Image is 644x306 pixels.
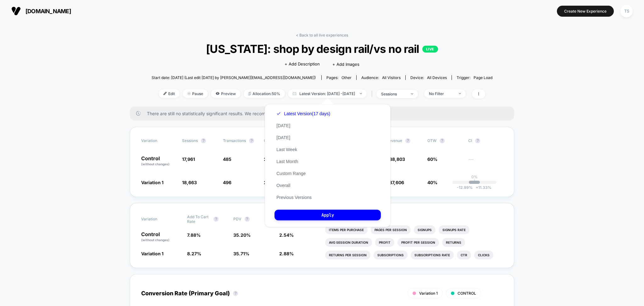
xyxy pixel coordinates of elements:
[427,156,437,162] span: 60%
[411,93,413,94] img: end
[457,75,492,80] div: Trigger:
[332,62,359,67] span: + Add Images
[325,238,372,247] li: Avg Session Duration
[233,291,238,296] button: ?
[187,214,210,224] span: Add To Cart Rate
[473,185,491,190] span: 11.33 %
[468,138,503,143] span: CI
[375,238,394,247] li: Profit
[389,156,405,162] span: 38,803
[293,92,296,95] img: calendar
[182,180,197,185] span: 18,663
[422,46,438,53] p: LIVE
[370,89,376,99] span: |
[141,156,176,167] p: Control
[279,232,294,238] span: 2.54 %
[427,138,462,143] span: OTW
[459,93,461,94] img: end
[233,217,241,221] span: PDV
[279,251,294,256] span: 2.88 %
[152,75,316,80] span: Start date: [DATE] (Last edit [DATE] by [PERSON_NAME][EMAIL_ADDRESS][DOMAIN_NAME])
[245,217,250,222] button: ?
[244,89,285,98] span: Allocation: 50%
[427,180,437,185] span: 40%
[141,232,181,242] p: Control
[296,33,348,37] a: < Back to all live experiences
[275,210,381,220] button: Apply
[249,138,254,143] button: ?
[275,159,300,164] button: Last Month
[233,251,249,256] span: 35.71 %
[397,238,439,247] li: Profit Per Session
[275,111,332,116] button: Latest Version(17 days)
[233,232,251,238] span: 35.20 %
[439,225,469,234] li: Signups Rate
[159,89,180,98] span: Edit
[275,135,292,140] button: [DATE]
[427,75,447,80] span: all devices
[183,89,208,98] span: Pause
[275,171,308,176] button: Custom Range
[474,251,493,259] li: Clicks
[476,185,478,190] span: +
[141,162,169,166] span: (without changes)
[414,225,436,234] li: Signups
[187,232,201,238] span: 7.88 %
[25,8,71,14] span: [DOMAIN_NAME]
[405,75,452,80] span: Device:
[223,156,231,162] span: 485
[285,61,320,67] span: + Add Description
[182,138,198,143] span: Sessions
[275,123,292,128] button: [DATE]
[288,89,367,98] span: Latest Version: [DATE] - [DATE]
[141,214,176,224] span: Variation
[223,180,231,185] span: 496
[619,5,635,18] button: TS
[275,183,292,188] button: Overall
[141,238,169,242] span: (without changes)
[141,180,164,185] span: Variation 1
[11,6,21,16] img: Visually logo
[360,93,362,94] img: end
[429,91,454,96] div: No Filter
[248,92,251,95] img: rebalance
[620,5,633,17] div: TS
[187,251,201,256] span: 8.27 %
[471,174,478,179] p: 0%
[182,156,195,162] span: 17,961
[275,195,314,200] button: Previous Versions
[147,111,502,116] span: There are still no statistically significant results. We recommend waiting a few more days
[223,138,246,143] span: Transactions
[405,138,410,143] button: ?
[325,214,503,219] p: Would like to see more reports?
[326,75,352,80] div: Pages:
[474,179,475,184] p: |
[458,291,476,296] span: CONTROL
[141,251,164,256] span: Variation 1
[419,291,438,296] span: Variation 1
[187,92,191,95] img: end
[374,251,408,259] li: Subscriptions
[457,251,471,259] li: Ctr
[214,217,219,222] button: ?
[411,251,454,259] li: Subscriptions Rate
[457,185,473,190] span: -12.99 %
[474,75,492,80] span: Page Load
[468,157,503,167] span: ---
[382,75,401,80] span: All Visitors
[475,138,480,143] button: ?
[341,75,352,80] span: other
[442,238,465,247] li: Returns
[141,138,176,143] span: Variation
[361,75,401,80] div: Audience:
[211,89,241,98] span: Preview
[381,92,406,96] div: sessions
[164,92,167,95] img: edit
[275,147,299,152] button: Last Week
[440,138,445,143] button: ?
[169,42,475,55] span: [US_STATE]: shop by design rail/vs no rail
[557,6,614,17] button: Create New Experience
[201,138,206,143] button: ?
[325,251,370,259] li: Returns Per Session
[9,6,73,16] button: [DOMAIN_NAME]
